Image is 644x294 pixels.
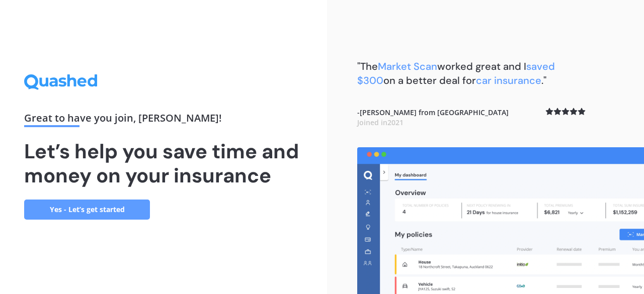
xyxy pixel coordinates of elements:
span: car insurance [476,74,541,87]
b: "The worked great and I on a better deal for ." [357,60,555,87]
img: dashboard.webp [357,147,644,294]
div: Great to have you join , [PERSON_NAME] ! [24,113,303,127]
h1: Let’s help you save time and money on your insurance [24,139,303,187]
span: Market Scan [378,60,437,73]
span: Joined in 2021 [357,118,404,127]
a: Yes - Let’s get started [24,200,150,220]
b: - [PERSON_NAME] from [GEOGRAPHIC_DATA] [357,108,509,127]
